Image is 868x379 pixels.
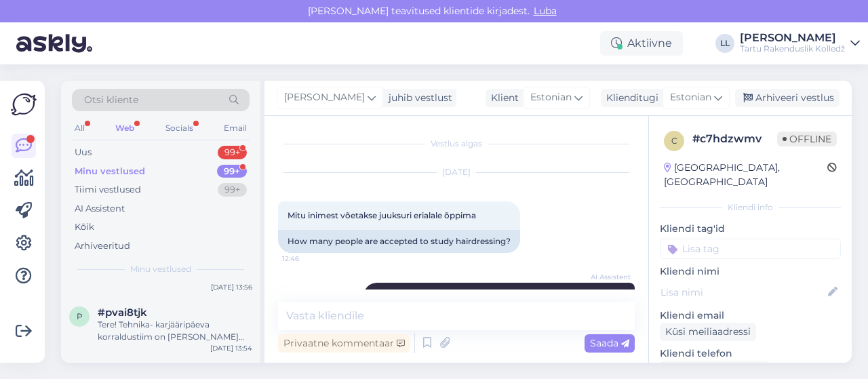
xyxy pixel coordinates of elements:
[278,334,410,353] div: Privaatne kommentaar
[735,89,840,107] div: Arhiveeri vestlus
[113,119,137,137] div: Web
[284,90,365,105] span: [PERSON_NAME]
[163,119,196,137] div: Socials
[282,254,333,264] span: 12:46
[600,31,683,56] div: Aktiivne
[692,131,777,147] div: # c7hdzwmv
[211,282,252,292] div: [DATE] 13:56
[75,239,130,253] div: Arhiveeritud
[715,34,734,53] div: LL
[660,201,841,214] div: Kliendi info
[740,43,845,54] div: Tartu Rakenduslik Kolledž
[660,239,841,259] input: Lisa tag
[660,264,841,279] p: Kliendi nimi
[75,165,145,178] div: Minu vestlused
[210,343,252,353] div: [DATE] 13:54
[98,319,252,343] div: Tere! Tehnika- karjääripäeva korraldustiim on [PERSON_NAME] [PERSON_NAME] ([EMAIL_ADDRESS][DOMAIN...
[98,306,147,319] span: #pvai8tjk
[486,91,519,105] div: Klient
[671,136,677,146] span: c
[670,90,711,105] span: Estonian
[221,119,250,137] div: Email
[660,346,841,361] p: Kliendi telefon
[288,210,476,220] span: Mitu inimest võetakse juuksuri erialale õppima
[218,146,247,159] div: 99+
[740,33,845,43] div: [PERSON_NAME]
[278,230,520,253] div: How many people are accepted to study hairdressing?
[740,33,860,54] a: [PERSON_NAME]Tartu Rakenduslik Kolledž
[217,165,247,178] div: 99+
[218,183,247,197] div: 99+
[580,272,631,282] span: AI Assistent
[75,220,94,234] div: Kõik
[660,285,825,300] input: Lisa nimi
[130,263,191,275] span: Minu vestlused
[84,93,138,107] span: Otsi kliente
[75,183,141,197] div: Tiimi vestlused
[660,308,841,323] p: Kliendi email
[278,138,635,150] div: Vestlus algas
[601,91,658,105] div: Klienditugi
[72,119,87,137] div: All
[660,361,769,379] div: Küsi telefoninumbrit
[11,92,37,117] img: Askly Logo
[530,5,561,17] span: Luba
[590,337,629,349] span: Saada
[660,323,756,341] div: Küsi meiliaadressi
[278,166,635,178] div: [DATE]
[383,91,452,105] div: juhib vestlust
[660,222,841,236] p: Kliendi tag'id
[75,146,92,159] div: Uus
[77,311,83,321] span: p
[75,202,125,216] div: AI Assistent
[777,132,837,146] span: Offline
[530,90,572,105] span: Estonian
[664,161,827,189] div: [GEOGRAPHIC_DATA], [GEOGRAPHIC_DATA]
